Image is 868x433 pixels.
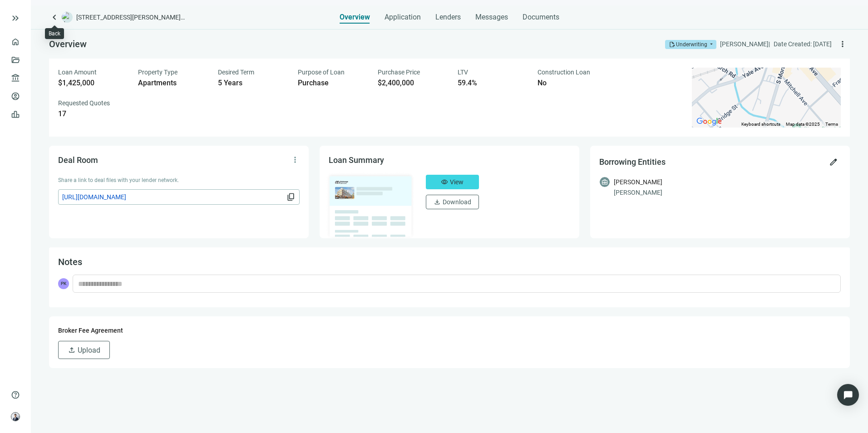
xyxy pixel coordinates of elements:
span: Desired Term [218,69,254,76]
button: uploadUpload [58,341,110,359]
button: more_vert [288,153,302,167]
a: keyboard_arrow_left [49,12,60,23]
span: Messages [475,13,508,21]
div: [PERSON_NAME] | [720,39,770,49]
img: dealOverviewImg [326,172,415,239]
span: PK [58,278,69,289]
div: Open Intercom Messenger [837,384,859,406]
div: Apartments [138,79,207,88]
span: upload [68,346,76,354]
span: Download [443,198,471,206]
a: Terms (opens in new tab) [825,122,838,127]
span: download [434,198,441,206]
span: Construction Loan [538,69,590,76]
a: Open this area in Google Maps (opens a new window) [694,116,724,128]
div: Underwriting [676,40,707,49]
span: [URL][DOMAIN_NAME] [62,192,285,202]
div: [PERSON_NAME] [614,177,662,187]
div: Date Created: [DATE] [774,39,832,49]
div: 17 [58,109,127,118]
span: Upload [78,346,100,354]
span: Borrowing Entities [599,157,666,167]
img: avatar [11,413,20,421]
span: help [11,390,20,399]
div: Purchase [298,79,367,88]
span: Overview [340,13,370,22]
div: 5 Years [218,79,287,88]
span: Broker Fee Agreement [58,327,123,334]
div: $1,425,000 [58,79,127,88]
span: Purchase Price [378,69,420,76]
span: Application [385,13,421,22]
span: Loan Summary [329,155,384,165]
span: Notes [58,256,82,267]
img: deal-logo [62,12,73,23]
span: Requested Quotes [58,99,110,107]
div: Back [49,30,60,37]
div: $2,400,000 [378,79,447,88]
button: edit [826,155,841,169]
span: [STREET_ADDRESS][PERSON_NAME][PERSON_NAME] [76,13,185,22]
button: visibilityView [426,175,479,189]
span: edit_document [669,41,675,48]
span: more_vert [291,155,300,164]
span: View [450,178,464,186]
span: Share a link to deal files with your lender network. [58,177,179,183]
span: content_copy [286,192,296,202]
div: No [538,79,607,88]
span: more_vert [838,39,847,49]
span: Purpose of Loan [298,69,345,76]
button: downloadDownload [426,195,479,209]
div: 59.4% [458,79,527,88]
span: edit [829,157,838,167]
img: Google [694,116,724,128]
button: more_vert [835,37,850,51]
span: Lenders [435,13,461,22]
span: Map data ©2025 [786,122,820,127]
span: Documents [523,13,559,22]
button: keyboard_double_arrow_right [10,13,21,24]
span: Property Type [138,69,178,76]
span: Loan Amount [58,69,97,76]
div: [PERSON_NAME] [614,187,841,197]
span: visibility [441,178,448,186]
span: Overview [49,39,87,49]
span: LTV [458,69,468,76]
span: account_balance [11,74,17,83]
button: Keyboard shortcuts [741,121,780,128]
span: Deal Room [58,155,98,165]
